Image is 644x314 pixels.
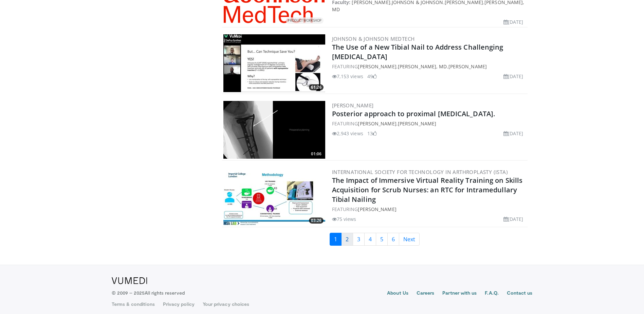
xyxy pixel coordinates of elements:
a: [PERSON_NAME], MD [398,63,447,70]
a: The Use of a New Tibial Nail to Address Challenging [MEDICAL_DATA] [332,42,503,61]
li: 49 [367,73,377,80]
a: 1 [330,233,342,246]
a: 4 [364,233,376,246]
a: [PERSON_NAME] [448,63,487,70]
p: © 2009 – 2025 [112,290,185,296]
a: 2 [341,233,353,246]
a: 61:26 [223,34,325,92]
a: Johnson & Johnson MedTech [332,35,415,42]
li: [DATE] [503,18,523,25]
a: Your privacy choices [203,301,249,308]
div: FEATURING [332,206,526,213]
a: International Society for Technology in Arthroplasty (ISTA) [332,169,508,175]
a: Posterior approach to proximal [MEDICAL_DATA]. [332,109,495,118]
li: 75 views [332,215,356,223]
a: The Impact of Immersive Virtual Reality Training on Skills Acquisition for Scrub Nurses: an RTC f... [332,176,523,204]
img: 91b55ac9-eff4-4a77-871f-9ed9d073b9be.300x170_q85_crop-smart_upscale.jpg [223,168,325,225]
span: All rights reserved [145,290,184,296]
li: 7,153 views [332,73,363,80]
img: VuMedi Logo [112,277,147,284]
nav: Search results pages [222,233,528,246]
a: Contact us [507,290,533,298]
li: [DATE] [503,73,523,80]
a: 3 [353,233,365,246]
div: FEATURING , [332,120,526,127]
a: Terms & conditions [112,301,155,308]
a: Privacy policy [163,301,195,308]
li: [DATE] [503,130,523,137]
li: 13 [367,130,377,137]
img: 3f972b07-9723-4b4a-ace4-8ebb31614f5c.300x170_q85_crop-smart_upscale.jpg [223,34,325,92]
a: 01:06 [223,101,325,159]
span: 61:26 [309,84,324,90]
img: 1df07d60-4448-4c42-91d3-53a7de9b552a.300x170_q85_crop-smart_upscale.jpg [223,101,325,159]
li: [DATE] [503,215,523,223]
a: Careers [417,290,435,298]
span: 03:26 [309,217,324,224]
small: PRODUCT WORKSHOP [288,18,321,23]
a: [PERSON_NAME] [332,102,374,109]
div: FEATURING , , [332,63,526,70]
li: 2,943 views [332,130,363,137]
a: [PERSON_NAME] [398,120,436,127]
a: [PERSON_NAME] [358,63,396,70]
a: [PERSON_NAME] [358,120,396,127]
a: About Us [387,290,408,298]
a: Next [399,233,420,246]
a: 6 [387,233,399,246]
a: F.A.Q. [485,290,498,298]
span: 01:06 [309,151,324,157]
a: 03:26 [223,168,325,225]
a: 5 [376,233,388,246]
a: Partner with us [442,290,477,298]
a: [PERSON_NAME] [358,206,396,212]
